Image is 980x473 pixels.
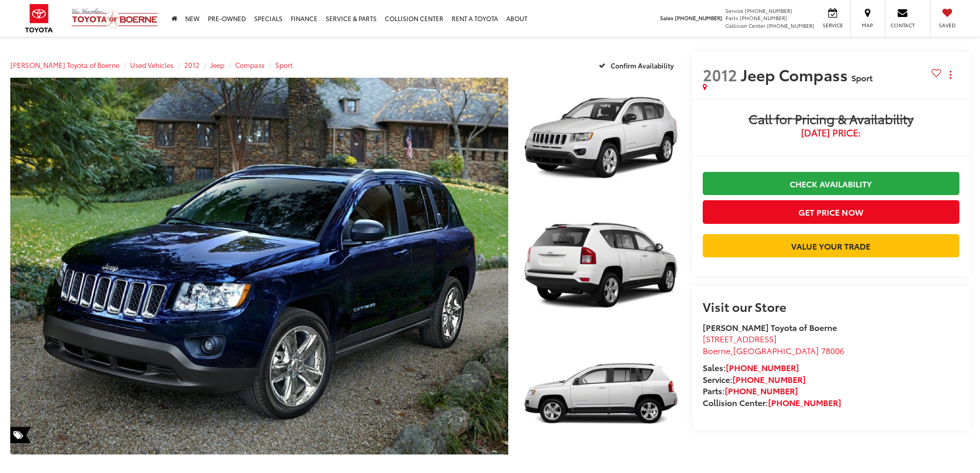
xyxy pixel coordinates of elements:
[518,331,683,456] img: 2012 Jeep Compass Sport
[950,71,951,79] span: dropdown dots
[740,14,787,22] span: [PHONE_NUMBER]
[660,14,673,22] span: Sales
[703,332,777,344] span: [STREET_ADDRESS]
[745,7,792,14] span: [PHONE_NUMBER]
[210,60,224,69] a: Jeep
[703,332,844,356] a: [STREET_ADDRESS] Boerne,[GEOGRAPHIC_DATA] 78006
[941,65,959,83] button: Actions
[10,427,31,443] span: Special
[71,8,158,29] img: Vic Vaughan Toyota of Boerne
[235,60,264,69] a: Compass
[890,22,915,29] span: Contact
[611,61,674,70] span: Confirm Availability
[518,204,683,328] img: 2012 Jeep Compass Sport
[703,300,959,313] h2: Visit our Store
[10,60,119,69] a: [PERSON_NAME] Toyota of Boerne
[703,172,959,195] a: Check Availability
[703,361,799,373] strong: Sales:
[703,384,798,396] strong: Parts:
[520,205,682,327] a: Expand Photo 2
[703,200,959,223] button: Get Price Now
[733,373,806,385] a: [PHONE_NUMBER]
[703,344,730,356] span: Boerne
[767,22,814,29] span: [PHONE_NUMBER]
[726,361,799,373] a: [PHONE_NUMBER]
[703,344,844,356] span: ,
[703,373,806,385] strong: Service:
[130,60,173,69] a: Used Vehicles
[936,22,958,29] span: Saved
[10,78,508,454] a: Expand Photo 0
[821,22,844,29] span: Service
[725,14,738,22] span: Parts
[851,72,872,83] span: Sport
[703,321,837,333] strong: [PERSON_NAME] Toyota of Boerne
[725,384,798,396] a: [PHONE_NUMBER]
[275,60,293,69] a: Sport
[703,396,841,408] strong: Collision Center:
[703,112,959,128] span: Call for Pricing & Availability
[856,22,879,29] span: Map
[703,63,737,85] span: 2012
[593,56,682,74] button: Confirm Availability
[733,344,819,356] span: [GEOGRAPHIC_DATA]
[741,63,851,85] span: Jeep Compass
[768,396,841,408] a: [PHONE_NUMBER]
[703,234,959,257] a: Value Your Trade
[675,14,722,22] span: [PHONE_NUMBER]
[184,60,200,69] a: 2012
[5,76,513,457] img: 2012 Jeep Compass Sport
[520,333,682,455] a: Expand Photo 3
[518,76,683,201] img: 2012 Jeep Compass Sport
[703,128,959,138] span: [DATE] Price:
[821,344,844,356] span: 78006
[725,7,743,14] span: Service
[725,22,765,29] span: Collision Center
[520,78,682,200] a: Expand Photo 1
